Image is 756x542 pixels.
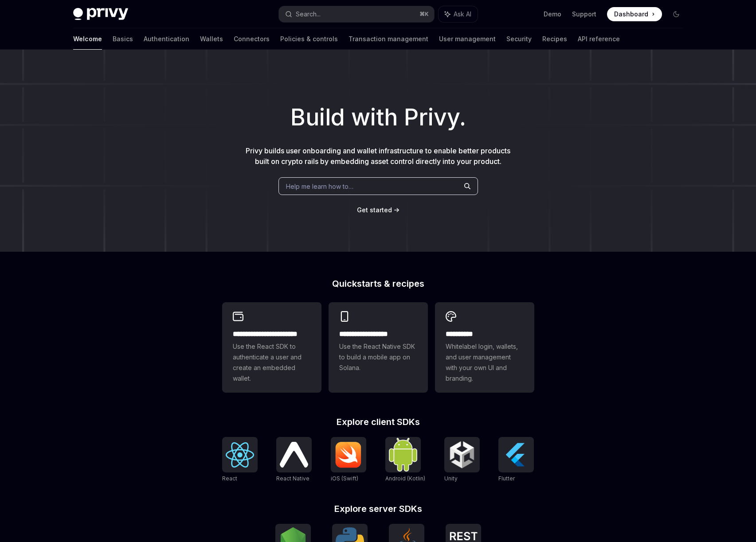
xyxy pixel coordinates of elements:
[439,6,478,22] button: Ask AI
[14,100,742,135] h1: Build with Privy.
[144,28,189,50] a: Authentication
[276,475,309,482] span: React Native
[222,475,237,482] span: React
[435,302,534,393] a: **** *****Whitelabel login, wallets, and user management with your own UI and branding.
[226,442,254,468] img: React
[222,279,534,288] h2: Quickstarts & recipes
[444,437,480,483] a: UnityUnity
[669,7,683,21] button: Toggle dark mode
[246,146,510,166] span: Privy builds user onboarding and wallet infrastructure to enable better products built on crypto ...
[222,417,534,426] h2: Explore client SDKs
[502,441,530,469] img: Flutter
[454,10,471,19] span: Ask AI
[506,28,532,50] a: Security
[280,442,308,467] img: React Native
[276,437,312,483] a: React NativeReact Native
[331,475,358,482] span: iOS (Swift)
[439,28,496,50] a: User management
[385,475,425,482] span: Android (Kotlin)
[498,437,534,483] a: FlutterFlutter
[331,437,366,483] a: iOS (Swift)iOS (Swift)
[222,437,258,483] a: ReactReact
[349,28,428,50] a: Transaction management
[448,441,476,469] img: Unity
[498,475,515,482] span: Flutter
[233,341,311,384] span: Use the React SDK to authenticate a user and create an embedded wallet.
[614,10,648,19] span: Dashboard
[389,438,417,471] img: Android (Kotlin)
[339,341,417,373] span: Use the React Native SDK to build a mobile app on Solana.
[334,441,363,468] img: iOS (Swift)
[444,475,458,482] span: Unity
[279,6,434,22] button: Search...⌘K
[73,8,128,20] img: dark logo
[544,10,561,19] a: Demo
[234,28,270,50] a: Connectors
[222,504,534,513] h2: Explore server SDKs
[419,11,429,18] span: ⌘ K
[542,28,567,50] a: Recipes
[329,302,428,393] a: **** **** **** ***Use the React Native SDK to build a mobile app on Solana.
[578,28,620,50] a: API reference
[200,28,223,50] a: Wallets
[113,28,133,50] a: Basics
[607,7,662,21] a: Dashboard
[572,10,596,19] a: Support
[357,206,392,214] a: Get started
[296,9,321,19] div: Search...
[385,437,425,483] a: Android (Kotlin)Android (Kotlin)
[446,341,524,384] span: Whitelabel login, wallets, and user management with your own UI and branding.
[357,206,392,214] span: Get started
[73,28,102,50] a: Welcome
[280,28,338,50] a: Policies & controls
[286,182,353,191] span: Help me learn how to…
